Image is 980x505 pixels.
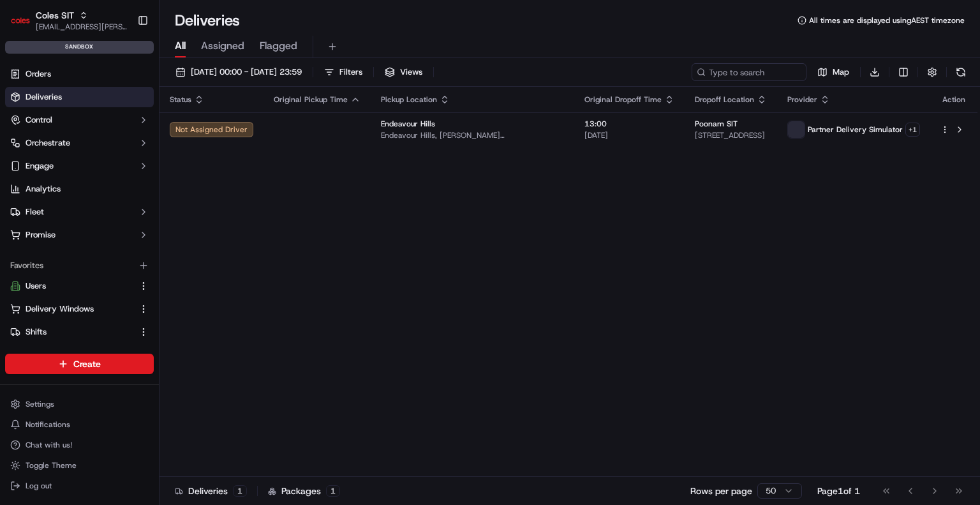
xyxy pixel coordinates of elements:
[201,38,244,54] span: Assigned
[787,94,817,105] span: Provider
[26,68,51,80] span: Orders
[809,15,965,26] span: All times are displayed using AEST timezone
[233,485,247,497] div: 1
[26,419,70,430] span: Notifications
[812,63,855,81] button: Map
[5,156,154,176] button: Engage
[5,416,154,433] button: Notifications
[5,5,132,36] button: Coles SITColes SIT[EMAIL_ADDRESS][PERSON_NAME][PERSON_NAME][DOMAIN_NAME]
[10,10,31,31] img: Coles SIT
[175,10,240,31] h1: Deliveries
[26,481,52,491] span: Log out
[5,225,154,245] button: Promise
[175,38,186,54] span: All
[5,87,154,107] a: Deliveries
[339,66,362,78] span: Filters
[695,130,767,140] span: [STREET_ADDRESS]
[5,179,154,199] a: Analytics
[26,229,56,241] span: Promise
[5,255,154,276] div: Favorites
[940,94,967,105] div: Action
[36,22,127,32] button: [EMAIL_ADDRESS][PERSON_NAME][PERSON_NAME][DOMAIN_NAME]
[5,64,154,84] a: Orders
[26,183,61,195] span: Analytics
[833,66,849,78] span: Map
[381,119,435,129] span: Endeavour Hills
[26,91,62,103] span: Deliveries
[26,160,54,172] span: Engage
[318,63,368,81] button: Filters
[695,119,738,129] span: Poonam SIT
[905,123,920,137] button: +1
[690,485,752,497] p: Rows per page
[381,94,437,105] span: Pickup Location
[26,326,47,338] span: Shifts
[5,395,154,413] button: Settings
[381,130,564,140] span: Endeavour Hills, [PERSON_NAME][STREET_ADDRESS]
[26,280,46,292] span: Users
[5,110,154,130] button: Control
[952,63,970,81] button: Refresh
[5,456,154,474] button: Toggle Theme
[695,94,754,105] span: Dropoff Location
[584,119,674,129] span: 13:00
[175,485,247,497] div: Deliveries
[170,94,191,105] span: Status
[10,280,133,292] a: Users
[5,354,154,374] button: Create
[26,440,72,450] span: Chat with us!
[10,326,133,338] a: Shifts
[400,66,422,78] span: Views
[5,322,154,342] button: Shifts
[326,485,340,497] div: 1
[260,38,297,54] span: Flagged
[10,303,133,315] a: Delivery Windows
[268,485,340,497] div: Packages
[5,41,154,54] div: sandbox
[26,114,52,126] span: Control
[170,63,308,81] button: [DATE] 00:00 - [DATE] 23:59
[5,276,154,296] button: Users
[36,9,74,22] button: Coles SIT
[274,94,348,105] span: Original Pickup Time
[692,63,806,81] input: Type to search
[191,66,302,78] span: [DATE] 00:00 - [DATE] 23:59
[26,137,70,149] span: Orchestrate
[5,202,154,222] button: Fleet
[584,94,662,105] span: Original Dropoff Time
[5,477,154,495] button: Log out
[5,133,154,153] button: Orchestrate
[5,299,154,319] button: Delivery Windows
[379,63,428,81] button: Views
[26,303,94,315] span: Delivery Windows
[584,130,674,140] span: [DATE]
[26,206,44,218] span: Fleet
[808,124,903,135] span: Partner Delivery Simulator
[26,460,77,471] span: Toggle Theme
[26,399,54,409] span: Settings
[73,358,101,370] span: Create
[817,485,860,497] div: Page 1 of 1
[5,436,154,454] button: Chat with us!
